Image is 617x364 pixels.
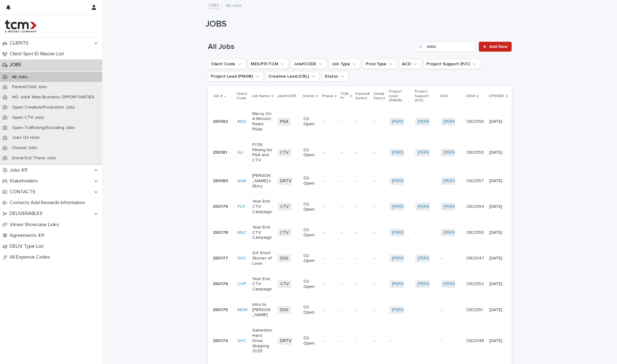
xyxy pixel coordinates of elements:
[7,51,69,57] p: Client Spot ID Master List
[208,297,540,323] tr: 250175MDM Intro to [PERSON_NAME]DIGI02-Open----[PERSON_NAME]-TCM --OID2351[DATE]-
[7,222,64,228] p: Vimeo Showcase Links
[7,233,49,238] p: Agreements 411
[237,178,246,184] a: AHA
[323,307,336,313] p: -
[355,91,370,102] p: Parent# Select
[363,59,397,69] button: Prod Type
[418,150,462,155] a: [PERSON_NAME]-TCM
[252,142,273,163] p: FY26 Filming for PSA and CTV
[7,84,52,90] p: Parent/Child Jobs
[329,59,360,69] button: Job Type
[415,88,437,104] p: Project Support (PJC)
[266,71,319,81] button: Creative Lead (CRL)
[489,338,507,344] p: [DATE]
[356,150,369,155] p: -
[374,119,385,124] p: -
[291,59,326,69] button: Job#CODE
[374,230,385,235] p: -
[7,125,80,131] p: Open Trafficking/Encoding Jobs
[208,323,540,359] tr: 250174SHC Galveston Hard Drive Shipping 2025DRTV02-Open-------OID2348[DATE]-
[303,336,318,346] p: 02-Open
[213,204,232,209] p: 250179
[208,137,540,168] tr: 250181SLI FY26 Filming for PSA and CTVCTV02-Open----[PERSON_NAME]-TCM [PERSON_NAME]-TCM [PERSON_N...
[237,204,245,209] a: PCF
[252,328,273,354] p: Galveston Hard Drive Shipping 2025
[303,116,318,127] p: 02-Open
[323,150,336,155] p: -
[489,45,508,49] span: Add New
[466,281,484,287] p: OID2352
[489,93,504,100] p: OPENED
[237,150,243,155] a: SLI
[374,338,385,344] p: -
[7,115,49,120] p: Open CTV Jobs
[356,338,369,344] p: -
[418,281,462,287] a: [PERSON_NAME]-TCM
[252,199,273,214] p: Year End CTV Campaign
[278,203,291,211] span: CTV
[323,204,336,209] p: -
[390,338,410,344] p: -
[208,194,540,220] tr: 250179PCF Year End CTV CampaignCTV02-Open----[PERSON_NAME]-TCM [PERSON_NAME]-TCM [PERSON_NAME]-TC...
[322,71,348,81] button: Status
[237,338,246,344] a: SHC
[237,230,247,235] a: MSC
[374,256,385,261] p: -
[356,230,369,235] p: -
[489,281,507,287] p: [DATE]
[399,59,421,69] button: ACD
[208,271,540,297] tr: 250176CHP Year End CTV CampaignCTV02-Open----[PERSON_NAME]-TCM [PERSON_NAME]-TCM [PERSON_NAME]-TC...
[418,119,462,124] a: [PERSON_NAME]-TCM
[303,253,318,264] p: 02-Open
[416,42,475,52] input: Search
[443,230,488,235] a: [PERSON_NAME]-TCM
[466,150,484,155] p: OID2353
[441,338,462,344] p: -
[237,281,246,287] a: CHP
[441,307,462,313] p: -
[341,150,351,155] p: -
[303,176,318,186] p: 02-Open
[489,256,507,261] p: [DATE]
[356,256,369,261] p: -
[252,111,273,132] p: Mercy On A Mission Radio PSAs
[323,119,336,124] p: -
[303,148,318,158] p: 02-Open
[237,119,246,124] a: MSS
[303,305,318,315] p: 02-Open
[213,338,232,344] p: 250174
[341,230,351,235] p: -
[7,254,55,260] p: All Expense Codes
[278,177,294,185] span: DRTV
[466,338,484,344] p: OID2348
[341,204,351,209] p: -
[440,93,448,100] p: ACD
[323,338,336,344] p: -
[415,178,436,184] p: -
[5,20,37,32] img: 4hMmSqQkux38exxPVZHQ
[7,105,80,110] p: Open Creative/Production Jobs
[424,59,480,69] button: Project Support (PJC)
[466,230,484,235] p: OID2355
[237,256,246,261] a: SHC
[7,243,49,249] p: DELIV Type List
[323,256,336,261] p: -
[7,211,47,216] p: DELIVERABLES
[443,281,488,287] a: [PERSON_NAME]-TCM
[489,204,507,209] p: [DATE]
[374,150,385,155] p: -
[7,167,32,173] p: Jobs 411
[466,307,484,313] p: OID2351
[356,281,369,287] p: -
[356,204,369,209] p: -
[341,281,351,287] p: -
[323,230,336,235] p: -
[466,178,484,184] p: OID2357
[356,307,369,313] p: -
[443,119,489,124] a: [PERSON_NAME] -TCM
[323,178,336,184] p: -
[237,91,248,102] p: Client Code
[252,302,273,318] p: Intro to [PERSON_NAME]
[252,251,273,266] p: Q4 Short Stories of Love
